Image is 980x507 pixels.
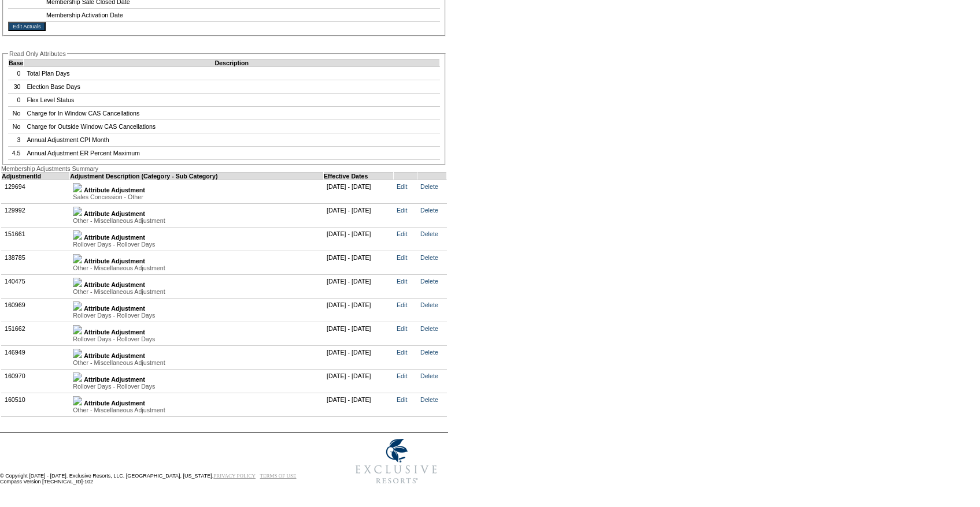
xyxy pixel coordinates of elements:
[73,372,82,382] img: b_plus.gif
[24,94,440,107] td: Flex Level Status
[9,120,24,133] td: No
[9,94,24,107] td: 0
[420,349,438,356] a: Delete
[9,107,24,120] td: No
[397,396,407,403] a: Edit
[2,227,70,251] td: 151661
[84,210,145,217] b: Attribute Adjustment
[73,278,82,287] img: b_plus.gif
[420,372,438,379] a: Delete
[73,383,320,390] div: Rollover Days - Rollover Days
[397,254,407,261] a: Edit
[2,180,70,203] td: 129694
[2,322,70,345] td: 151662
[73,183,82,192] img: b_plus.gif
[9,133,24,147] td: 3
[24,67,440,80] td: Total Plan Days
[9,59,24,67] td: Base
[420,301,438,308] a: Delete
[2,369,70,393] td: 160970
[8,50,67,57] legend: Read Only Attributes
[84,234,145,241] b: Attribute Adjustment
[324,203,394,227] td: [DATE] - [DATE]
[324,227,394,251] td: [DATE] - [DATE]
[73,254,82,263] img: b_plus.gif
[397,183,407,190] a: Edit
[9,67,24,80] td: 0
[420,278,438,285] a: Delete
[84,400,145,407] b: Attribute Adjustment
[73,325,82,334] img: b_plus.gif
[9,147,24,160] td: 4.5
[324,345,394,369] td: [DATE] - [DATE]
[24,147,440,160] td: Annual Adjustment ER Percent Maximum
[73,396,82,405] img: b_plus.gif
[73,264,320,271] div: Other - Miscellaneous Adjustment
[43,8,440,21] td: Membership Activation Date
[397,372,407,379] a: Edit
[70,172,324,180] td: Adjustment Description (Category - Sub Category)
[24,120,440,133] td: Charge for Outside Window CAS Cancellations
[84,258,145,264] b: Attribute Adjustment
[397,278,407,285] a: Edit
[324,393,394,416] td: [DATE] - [DATE]
[73,241,320,248] div: Rollover Days - Rollover Days
[73,349,82,358] img: b_plus.gif
[84,329,145,335] b: Attribute Adjustment
[2,172,70,180] td: AdjustmentId
[73,359,320,366] div: Other - Miscellaneous Adjustment
[420,230,438,237] a: Delete
[2,345,70,369] td: 146949
[420,325,438,332] a: Delete
[84,187,145,193] b: Attribute Adjustment
[84,352,145,359] b: Attribute Adjustment
[73,217,320,224] div: Other - Miscellaneous Adjustment
[324,322,394,345] td: [DATE] - [DATE]
[324,251,394,274] td: [DATE] - [DATE]
[420,254,438,261] a: Delete
[420,207,438,214] a: Delete
[24,133,440,147] td: Annual Adjustment CPI Month
[2,203,70,227] td: 129992
[9,80,24,94] td: 30
[420,396,438,403] a: Delete
[324,369,394,393] td: [DATE] - [DATE]
[260,473,297,479] a: TERMS OF USE
[324,274,394,298] td: [DATE] - [DATE]
[73,301,82,311] img: b_plus.gif
[73,230,82,240] img: b_plus.gif
[8,22,46,31] input: Edit Actuals
[24,80,440,94] td: Election Base Days
[24,59,440,67] td: Description
[73,288,320,295] div: Other - Miscellaneous Adjustment
[73,335,320,342] div: Rollover Days - Rollover Days
[73,193,320,200] div: Sales Concession - Other
[84,376,145,383] b: Attribute Adjustment
[73,407,320,413] div: Other - Miscellaneous Adjustment
[397,325,407,332] a: Edit
[73,312,320,319] div: Rollover Days - Rollover Days
[73,207,82,216] img: b_plus.gif
[397,207,407,214] a: Edit
[84,281,145,288] b: Attribute Adjustment
[213,473,256,479] a: PRIVACY POLICY
[84,305,145,312] b: Attribute Adjustment
[2,251,70,274] td: 138785
[324,180,394,203] td: [DATE] - [DATE]
[397,349,407,356] a: Edit
[2,298,70,322] td: 160969
[1,165,447,172] div: Membership Adjustments Summary
[420,183,438,190] a: Delete
[397,301,407,308] a: Edit
[324,172,394,180] td: Effective Dates
[397,230,407,237] a: Edit
[24,107,440,120] td: Charge for In Window CAS Cancellations
[2,274,70,298] td: 140475
[2,393,70,416] td: 160510
[345,433,448,490] img: Exclusive Resorts
[324,298,394,322] td: [DATE] - [DATE]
